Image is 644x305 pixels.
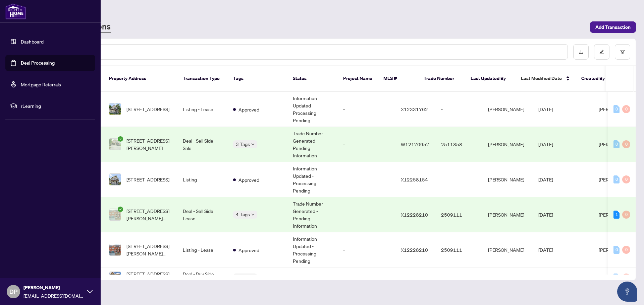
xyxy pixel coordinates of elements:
[338,232,395,268] td: -
[622,246,630,254] div: 0
[436,232,483,268] td: 2509111
[521,75,562,82] span: Last Modified Date
[622,140,630,148] div: 0
[338,162,395,197] td: -
[613,211,620,219] div: 1
[613,246,620,254] div: 0
[595,22,631,32] span: Add Transaction
[613,105,620,113] div: 0
[615,44,630,60] button: filter
[287,127,338,162] td: Trade Number Generated - Pending Information
[109,174,121,185] img: thumbnail-img
[599,176,635,182] span: [PERSON_NAME]
[401,212,428,218] span: X12228210
[177,197,228,232] td: Deal - Sell Side Lease
[538,212,553,218] span: [DATE]
[620,50,625,54] span: filter
[401,247,428,253] span: X12228210
[21,39,44,45] a: Dashboard
[177,127,228,162] td: Deal - Sell Side Sale
[238,176,259,183] span: Approved
[465,66,516,92] th: Last Updated By
[23,292,84,299] span: [EMAIL_ADDRESS][DOMAIN_NAME]
[599,247,635,253] span: [PERSON_NAME]
[436,162,483,197] td: -
[228,66,287,92] th: Tags
[109,209,121,220] img: thumbnail-img
[599,106,635,112] span: [PERSON_NAME]
[126,176,169,183] span: [STREET_ADDRESS]
[238,246,259,254] span: Approved
[483,268,533,288] td: [PERSON_NAME]
[418,66,465,92] th: Trade Number
[483,127,533,162] td: [PERSON_NAME]
[436,268,483,288] td: 2508578
[622,274,630,282] div: 0
[287,268,338,288] td: Deal Closed
[483,197,533,232] td: [PERSON_NAME]
[617,282,637,302] button: Open asap
[579,50,583,54] span: download
[338,92,395,127] td: -
[622,211,630,219] div: 0
[118,207,123,212] span: check-circle
[287,92,338,127] td: Information Updated - Processing Pending
[573,44,589,60] button: download
[338,268,395,288] td: -
[599,212,635,218] span: [PERSON_NAME]
[338,66,378,92] th: Project Name
[599,141,635,147] span: [PERSON_NAME]
[177,232,228,268] td: Listing - Lease
[126,207,172,222] span: [STREET_ADDRESS][PERSON_NAME][PERSON_NAME]
[177,162,228,197] td: Listing
[594,44,609,60] button: edit
[5,3,26,19] img: logo
[538,176,553,182] span: [DATE]
[483,92,533,127] td: [PERSON_NAME]
[436,127,483,162] td: 2511358
[287,66,338,92] th: Status
[483,162,533,197] td: [PERSON_NAME]
[436,92,483,127] td: -
[576,66,616,92] th: Created By
[109,272,121,283] img: thumbnail-img
[109,103,121,115] img: thumbnail-img
[251,213,255,216] span: down
[21,81,61,87] a: Mortgage Referrals
[622,175,630,183] div: 0
[613,140,620,148] div: 0
[126,137,172,152] span: [STREET_ADDRESS][PERSON_NAME]
[613,175,620,183] div: 0
[238,106,259,113] span: Approved
[126,242,172,257] span: [STREET_ADDRESS][PERSON_NAME][PERSON_NAME]
[538,141,553,147] span: [DATE]
[23,284,84,291] span: [PERSON_NAME]
[109,244,121,255] img: thumbnail-img
[287,197,338,232] td: Trade Number Generated - Pending Information
[622,105,630,113] div: 0
[483,232,533,268] td: [PERSON_NAME]
[21,102,91,109] span: rLearning
[177,92,228,127] td: Listing - Lease
[118,136,123,142] span: check-circle
[538,247,553,253] span: [DATE]
[9,287,17,296] span: DP
[436,197,483,232] td: 2509111
[287,232,338,268] td: Information Updated - Processing Pending
[109,139,121,150] img: thumbnail-img
[251,143,255,146] span: down
[516,66,576,92] th: Last Modified Date
[236,211,250,218] span: 4 Tags
[401,141,429,147] span: W12170957
[177,268,228,288] td: Deal - Buy Side Sale
[126,270,172,285] span: [STREET_ADDRESS][PERSON_NAME]
[613,274,620,282] div: 0
[338,127,395,162] td: -
[236,140,250,148] span: 3 Tags
[401,106,428,112] span: X12331762
[21,60,55,66] a: Deal Processing
[401,176,428,182] span: X12258154
[236,274,250,281] span: 4 Tags
[599,50,604,54] span: edit
[378,66,418,92] th: MLS #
